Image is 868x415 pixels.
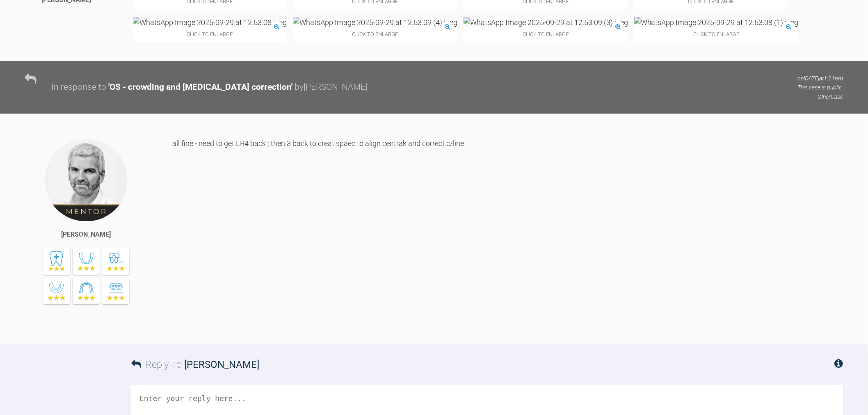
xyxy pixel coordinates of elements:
img: WhatsApp Image 2025-09-29 at 12.53.09 (3).jpeg [464,17,628,27]
div: [PERSON_NAME] [62,230,111,240]
span: Click to enlarge [634,27,799,42]
div: ' OS - crowding and [MEDICAL_DATA] correction ' [108,81,292,95]
p: This case is public. [798,83,843,92]
div: all fine - need to get LR4 back ; then 3 back to creat spaec to align centrak and correct c/line [172,139,843,332]
img: WhatsApp Image 2025-09-29 at 12.53.08.jpeg [133,17,287,27]
div: In response to [51,81,106,95]
img: WhatsApp Image 2025-09-29 at 12.53.08 (1).jpeg [634,17,799,27]
h3: Reply To [131,357,259,373]
img: WhatsApp Image 2025-09-29 at 12.53.09 (4).jpeg [293,17,457,27]
div: by [PERSON_NAME] [295,81,368,95]
span: Click to enlarge [464,27,628,42]
p: on [DATE] at 1:21pm [798,74,843,83]
img: Ross Hobson [44,139,128,222]
span: [PERSON_NAME] [184,359,259,371]
p: Other Case [798,93,843,102]
span: Click to enlarge [133,27,287,42]
span: Click to enlarge [293,27,457,42]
